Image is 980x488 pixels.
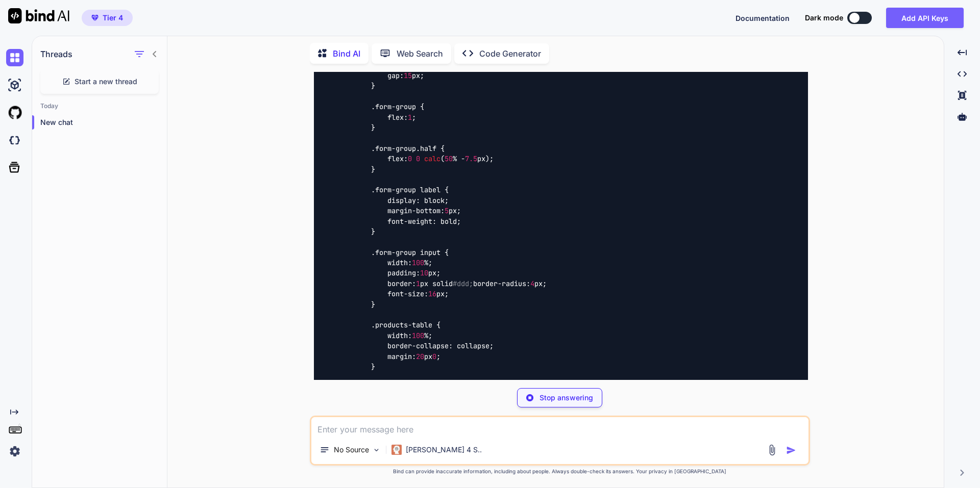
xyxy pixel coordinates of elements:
[445,206,449,215] span: 5
[424,155,440,164] span: calc
[479,47,541,60] p: Code Generator
[453,279,473,288] span: #ddd;
[408,113,412,122] span: 1
[736,14,790,22] span: Documentation
[397,47,443,60] p: Web Search
[805,13,843,23] span: Dark mode
[334,445,369,455] p: No Source
[412,331,424,340] span: 100
[6,104,23,121] img: githubLight
[103,13,123,23] span: Tier 4
[91,15,99,21] img: premium
[408,155,412,164] span: 0
[766,444,778,456] img: attachment
[406,445,482,455] p: [PERSON_NAME] 4 S..
[540,393,593,403] p: Stop answering
[32,102,167,110] h2: Today
[372,446,381,454] img: Pick Models
[404,71,412,80] span: 15
[40,117,167,127] p: New chat
[786,445,796,455] img: icon
[6,443,23,460] img: settings
[6,49,23,66] img: chat
[416,352,424,361] span: 20
[8,8,69,23] img: Bind AI
[420,269,428,278] span: 10
[75,76,137,87] span: Start a new thread
[40,48,72,60] h1: Threads
[445,155,453,164] span: 50
[736,13,790,23] button: Documentation
[416,155,420,164] span: 0
[82,10,133,26] button: premiumTier 4
[530,279,534,288] span: 4
[412,258,424,267] span: 100
[465,155,477,164] span: 7.5
[886,8,964,28] button: Add API Keys
[391,445,402,455] img: Claude 4 Sonnet
[416,279,420,288] span: 1
[428,290,436,299] span: 16
[6,132,23,149] img: darkCloudIdeIcon
[432,352,436,361] span: 0
[310,468,810,475] p: Bind can provide inaccurate information, including about people. Always double-check its answers....
[6,76,23,94] img: ai-studio
[333,47,360,60] p: Bind AI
